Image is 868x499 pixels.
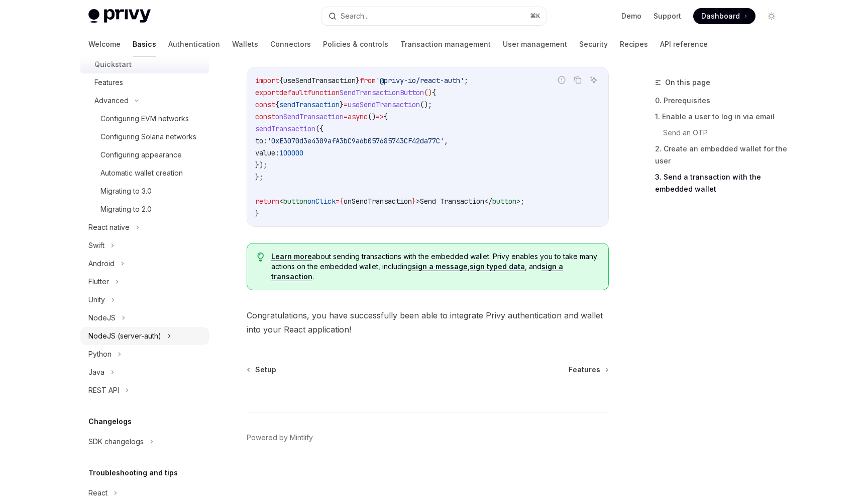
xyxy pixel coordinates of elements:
[255,148,279,157] span: value:
[348,112,368,121] span: async
[100,167,183,179] div: Automatic wallet creation
[88,366,104,378] div: Java
[420,100,432,109] span: ();
[492,197,516,206] span: button
[133,32,156,56] a: Basics
[279,76,283,85] span: {
[100,149,182,161] div: Configuring appearance
[255,112,275,121] span: const
[279,148,303,157] span: 100000
[255,136,267,145] span: to:
[267,136,444,145] span: '0xE3070d3e4309afA3bC9a6b057685743CF42da77C'
[255,160,267,170] span: });
[444,136,448,145] span: ,
[356,76,360,85] span: }
[654,11,681,21] a: Support
[255,100,275,109] span: const
[94,95,129,107] div: Advanced
[100,185,152,197] div: Migrating to 3.0
[620,32,648,56] a: Recipes
[484,197,492,206] span: </
[470,262,525,271] a: sign typed data
[376,112,384,121] span: =>
[530,12,540,20] span: ⌘ K
[248,365,276,375] a: Setup
[348,100,420,109] span: useSendTransaction
[88,32,121,56] a: Welcome
[516,197,520,206] span: >
[88,276,109,288] div: Flutter
[88,467,178,479] h5: Troubleshooting and tips
[340,197,344,206] span: {
[94,76,123,89] div: Features
[341,10,369,22] div: Search...
[88,221,130,233] div: React native
[80,200,209,218] a: Migrating to 2.0
[315,124,323,133] span: ({
[88,348,112,360] div: Python
[344,100,348,109] span: =
[283,76,356,85] span: useSendTransaction
[336,197,340,206] span: =
[764,8,780,24] button: Toggle dark mode
[88,436,144,448] div: SDK changelogs
[275,112,344,121] span: onSendTransaction
[587,73,600,87] button: Ask AI
[271,252,312,261] a: Learn more
[279,197,283,206] span: <
[424,88,432,97] span: ()
[323,32,388,56] a: Policies & controls
[255,173,263,182] span: };
[321,7,547,25] button: Search...⌘K
[100,131,196,143] div: Configuring Solana networks
[665,76,710,89] span: On this page
[569,365,608,375] a: Features
[270,32,311,56] a: Connectors
[255,365,276,375] span: Setup
[257,253,264,262] svg: Tip
[88,294,105,306] div: Unity
[376,76,464,85] span: '@privy-io/react-auth'
[255,209,259,218] span: }
[344,112,348,121] span: =
[100,203,152,215] div: Migrating to 2.0
[100,113,189,125] div: Configuring EVM networks
[360,76,376,85] span: from
[555,73,568,87] button: Report incorrect code
[168,32,220,56] a: Authentication
[571,73,584,87] button: Copy the contents from the code block
[232,32,258,56] a: Wallets
[88,239,104,252] div: Swift
[283,197,307,206] span: button
[247,308,609,337] span: Congratulations, you have successfully been able to integrate Privy authentication and wallet int...
[279,100,340,109] span: sendTransaction
[416,197,420,206] span: >
[384,112,388,121] span: {
[701,11,740,21] span: Dashboard
[693,8,755,24] a: Dashboard
[279,88,307,97] span: default
[420,197,484,206] span: Send Transaction
[271,252,598,282] span: about sending transactions with the embedded wallet. Privy enables you to take many actions on th...
[344,197,412,206] span: onSendTransaction
[520,197,524,206] span: ;
[80,182,209,200] a: Migrating to 3.0
[400,32,491,56] a: Transaction management
[88,487,107,499] div: React
[275,100,279,109] span: {
[368,112,376,121] span: ()
[660,32,708,56] a: API reference
[340,100,344,109] span: }
[569,365,600,375] span: Features
[655,109,788,125] a: 1. Enable a user to log in via email
[88,415,132,428] h5: Changelogs
[247,433,313,443] a: Powered by Mintlify
[655,93,788,109] a: 0. Prerequisites
[80,110,209,128] a: Configuring EVM networks
[340,88,424,97] span: SendTransactionButton
[88,384,119,396] div: REST API
[655,141,788,169] a: 2. Create an embedded wallet for the user
[88,330,161,342] div: NodeJS (server-auth)
[412,197,416,206] span: }
[307,197,336,206] span: onClick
